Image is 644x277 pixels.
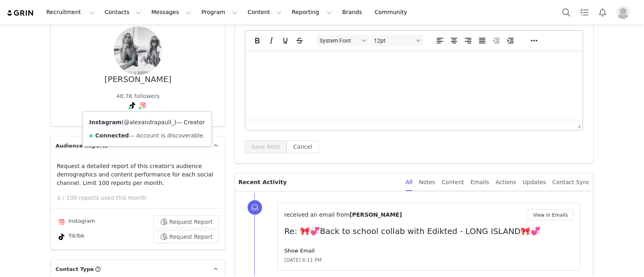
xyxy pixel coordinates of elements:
span: received an email from [284,211,349,218]
button: Reveal or hide additional toolbar items [527,35,541,46]
button: Increase indent [504,35,517,46]
button: Notifications [594,3,611,21]
strong: Connected [95,132,129,139]
span: Audience Reports [56,142,108,150]
button: Search [557,3,575,21]
button: Justify [475,35,489,46]
button: Strikethrough [293,35,306,46]
button: Align left [433,35,447,46]
button: Reporting [287,3,337,21]
button: Request Report [153,230,219,243]
button: Underline [279,35,292,46]
strong: Instagram [89,119,122,125]
div: TikTok [57,232,85,242]
button: Align center [447,35,461,46]
button: Messages [147,3,196,21]
div: Content [442,173,464,191]
button: Cancel [287,140,318,153]
button: Profile [612,6,638,19]
span: System Font [320,37,359,44]
button: Bold [250,35,264,46]
div: 48.7K followers [116,92,160,101]
p: Recent Activity [238,173,399,191]
button: Contacts [100,3,146,21]
p: 0 / 100 reports used this month [57,194,225,202]
button: Program [196,3,242,21]
button: Align right [461,35,475,46]
button: Save Note [245,140,287,153]
a: Tasks [576,3,593,21]
img: placeholder-profile.jpg [617,6,630,19]
span: Contact Type [56,265,94,273]
img: instagram.svg [140,102,146,109]
a: Brands [337,3,369,21]
div: All [406,173,413,191]
span: 12pt [374,37,413,44]
button: Italic [264,35,278,46]
p: Re: 🎀💞Back to school collab with Edikted - LONG ISLAND🎀💞 [284,225,573,237]
a: Community [370,3,416,21]
span: [DATE] 6:11 PM [284,256,322,264]
div: Emails [471,173,489,191]
div: Instagram [57,217,95,227]
a: Show Email [284,248,314,254]
span: — Account is discoverable. [129,132,204,139]
button: Font sizes [371,35,423,46]
a: @alexandrapaull_ [124,119,174,125]
div: Notes [419,173,435,191]
button: View in Emails [528,209,573,220]
div: [PERSON_NAME] [105,75,171,84]
div: Press the Up and Down arrow keys to resize the editor. [574,120,582,130]
img: grin logo [6,9,35,17]
img: c1f5cbb5-c6da-4f7f-be56-0e2a45ecc127.jpg [114,27,162,75]
button: Recruitment [41,3,99,21]
div: Updates [522,173,546,191]
iframe: Rich Text Area [246,50,582,120]
span: [PERSON_NAME] [349,211,402,218]
button: Content [243,3,287,21]
span: ( ) [122,119,176,125]
button: Decrease indent [489,35,503,46]
button: Request Report [153,215,219,228]
img: instagram.svg [58,219,65,225]
div: Actions [495,173,516,191]
div: Contact Sync [552,173,590,191]
p: Request a detailed report of this creator's audience demographics and content performance for eac... [57,162,219,187]
button: Fonts [316,35,369,46]
span: — Creator [176,119,205,125]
